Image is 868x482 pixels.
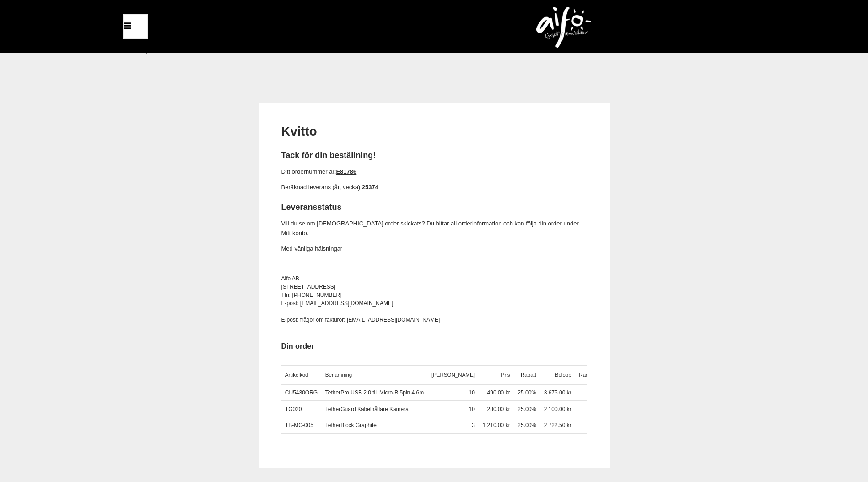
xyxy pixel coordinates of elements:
[281,202,587,213] h2: Leveransstatus
[285,422,313,428] a: TB-MC-005
[483,422,504,428] span: 1 210.00
[487,389,504,396] span: 490.00
[544,389,566,396] span: 3 675.00
[281,341,587,351] h3: Din order
[487,406,504,412] span: 280.00
[285,372,308,378] span: Artikelkod
[281,167,587,177] p: Ditt ordernummer är:
[325,406,409,412] a: TetherGuard Kabelhållare Kamera
[544,406,566,412] span: 2 100.00
[325,372,352,378] span: Benämning
[518,406,536,412] span: 25.00%
[431,372,475,378] span: [PERSON_NAME]
[281,219,587,238] p: Vill du se om [DEMOGRAPHIC_DATA] order skickats? Du hittar all orderinformation och kan följa din...
[285,406,302,412] a: TG020
[281,274,587,283] div: Aifo AB
[325,389,424,396] a: TetherPro USB 2.0 till Micro-B 5pin 4.6m
[281,316,587,324] div: E-post: frågor om fakturor: [EMAIL_ADDRESS][DOMAIN_NAME]
[285,389,318,396] a: CU5430ORG
[555,372,571,378] span: Belopp
[518,389,536,396] span: 25.00%
[469,406,475,412] span: 10
[469,389,475,396] span: 10
[536,7,591,48] img: logo.png
[281,150,587,161] h2: Tack för din beställning!
[336,168,356,175] a: E81786
[281,283,587,291] div: [STREET_ADDRESS]
[281,299,587,307] div: E-post: [EMAIL_ADDRESS][DOMAIN_NAME]
[281,183,587,192] p: Beräknad leverans (år, vecka):
[281,123,587,141] h1: Kvitto
[362,184,378,191] strong: 25374
[281,291,587,299] div: Tfn: [PHONE_NUMBER]
[521,372,536,378] span: Rabatt
[325,422,377,428] a: TetherBlock Graphite
[544,422,566,428] span: 2 722.50
[518,422,536,428] span: 25.00%
[579,372,596,378] span: Radera
[472,422,475,428] span: 3
[501,372,510,378] span: Pris
[281,244,587,254] p: Med vänliga hälsningar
